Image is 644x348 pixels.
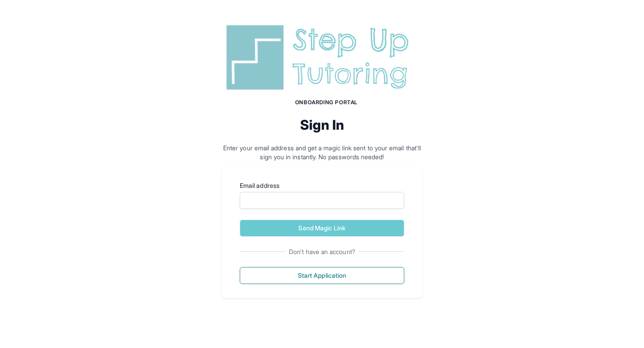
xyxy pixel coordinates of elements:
[240,220,404,237] button: Send Magic Link
[231,99,422,106] h1: Onboarding Portal
[222,21,422,93] img: Step Up Tutoring horizontal logo
[222,144,422,161] p: Enter your email address and get a magic link sent to your email that'll sign you in instantly. N...
[240,181,404,190] label: Email address
[240,267,404,284] button: Start Application
[285,247,359,256] span: Don't have an account?
[222,117,422,133] h2: Sign In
